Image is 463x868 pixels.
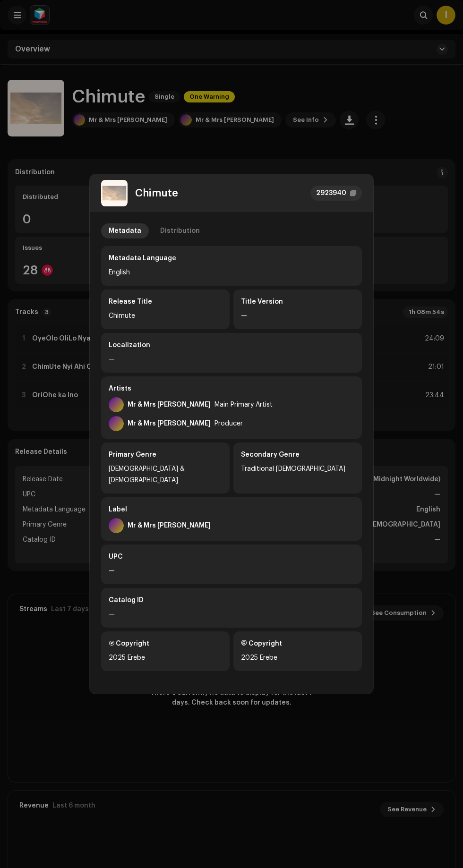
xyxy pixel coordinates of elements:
[101,180,128,206] img: 397b2994-7312-44b2-9122-30bea9463ea1
[109,565,354,577] div: —
[109,223,141,238] div: Metadata
[109,384,354,393] div: Artists
[128,420,211,427] div: Mr & Mrs [PERSON_NAME]
[109,340,354,350] div: Localization
[109,463,222,486] div: [DEMOGRAPHIC_DATA] & [DEMOGRAPHIC_DATA]
[214,420,243,427] div: Producer
[109,310,222,322] div: Chimute
[241,652,354,664] div: 2025 Erebe
[109,505,354,514] div: Label
[109,354,354,365] div: —
[109,297,222,306] div: Release Title
[241,297,354,306] div: Title Version
[109,254,354,263] div: Metadata Language
[109,652,222,664] div: 2025 Erebe
[241,463,354,475] div: Traditional [DEMOGRAPHIC_DATA]
[109,450,222,460] div: Primary Genre
[109,609,354,620] div: —
[109,639,222,648] div: Ⓟ Copyright
[241,639,354,648] div: © Copyright
[241,310,354,322] div: —
[128,522,211,529] div: Mr & Mrs [PERSON_NAME]
[109,596,354,605] div: Catalog ID
[128,401,211,408] div: Mr & Mrs [PERSON_NAME]
[214,401,273,408] div: Main Primary Artist
[241,450,354,460] div: Secondary Genre
[135,187,178,199] div: Chimute
[160,223,200,238] div: Distribution
[109,267,354,278] div: English
[316,187,346,199] div: 2923940
[109,552,354,562] div: UPC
